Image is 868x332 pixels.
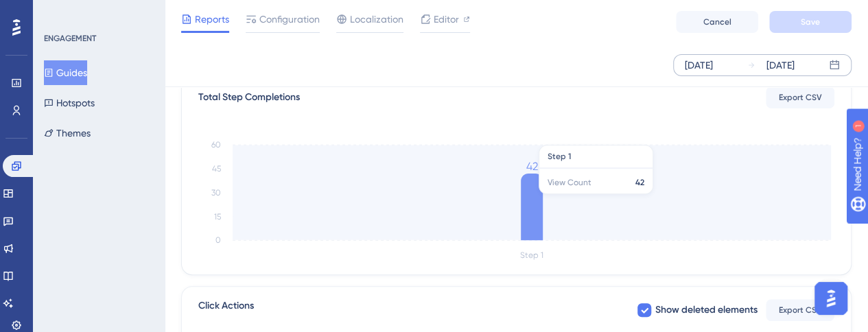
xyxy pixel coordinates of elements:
div: [DATE] [766,57,795,73]
span: Reports [195,11,229,27]
tspan: Step 1 [520,250,543,260]
button: Export CSV [766,299,834,321]
span: Save [801,16,820,27]
tspan: 0 [215,235,221,245]
button: Hotspots [44,91,95,115]
button: Guides [44,60,87,85]
span: Export CSV [779,305,822,316]
span: Cancel [703,16,731,27]
span: Editor [434,11,459,27]
tspan: 42 [526,160,538,173]
span: Export CSV [779,92,822,103]
div: 1 [95,7,99,18]
tspan: 60 [211,140,221,150]
tspan: 45 [212,164,221,174]
tspan: 15 [214,212,221,222]
div: ENGAGEMENT [44,33,96,44]
button: Themes [44,121,91,145]
button: Save [769,11,852,33]
span: Show deleted elements [655,302,758,318]
span: Configuration [259,11,320,27]
tspan: 30 [211,188,221,198]
button: Cancel [676,11,758,33]
div: [DATE] [685,57,713,73]
span: Need Help? [32,3,86,20]
span: Localization [350,11,403,27]
iframe: UserGuiding AI Assistant Launcher [810,278,852,319]
button: Export CSV [766,86,834,108]
span: Click Actions [198,298,254,322]
div: Total Step Completions [198,89,300,106]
